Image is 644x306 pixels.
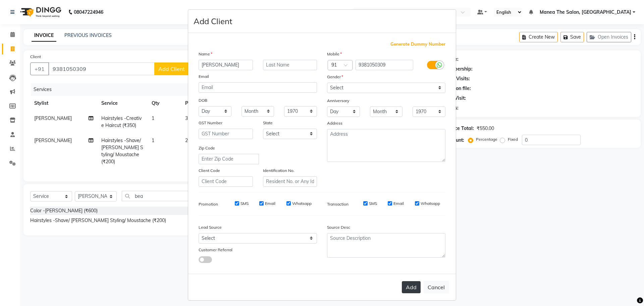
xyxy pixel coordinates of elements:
input: Last Name [263,60,317,70]
label: State [263,120,273,126]
label: Mobile [327,51,342,57]
label: Source Desc [327,224,350,230]
input: GST Number [199,129,253,139]
label: Lead Source [199,224,222,230]
label: Email [393,201,404,207]
button: Cancel [423,281,449,294]
input: Email [199,82,317,93]
input: Resident No. or Any Id [263,176,317,187]
button: Add [402,281,421,293]
label: Name [199,51,212,57]
label: Transaction [327,201,348,207]
label: DOB [199,97,207,103]
input: Enter Zip Code [199,154,259,164]
input: First Name [199,60,253,70]
label: Email [199,74,209,80]
input: Mobile [356,60,414,70]
label: Client Code [199,168,220,174]
input: Client Code [199,176,253,187]
label: Anniversary [327,98,349,104]
label: Promotion [199,201,218,207]
label: Zip Code [199,145,215,151]
label: Email [265,201,275,207]
label: GST Number [199,120,222,126]
label: SMS [240,201,249,207]
label: SMS [369,201,377,207]
label: Identification No. [263,168,294,174]
label: Customer Referral [199,247,232,253]
h4: Add Client [194,15,232,27]
label: Address [327,120,342,126]
span: Generate Dummy Number [390,41,445,48]
label: Whatsapp [421,201,440,207]
label: Gender [327,74,343,80]
label: Whatsapp [292,201,312,207]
